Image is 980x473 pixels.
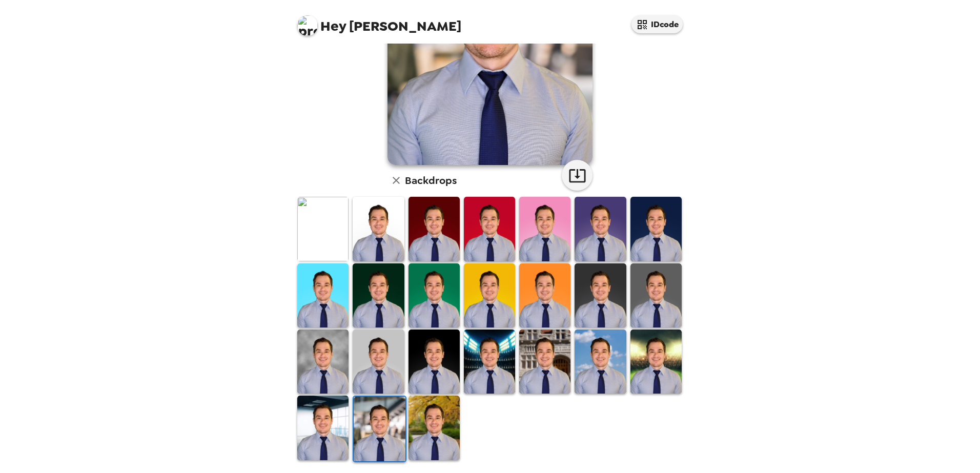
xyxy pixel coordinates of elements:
[297,10,461,33] span: [PERSON_NAME]
[297,197,349,261] img: Original
[405,172,457,189] h6: Backdrops
[320,17,346,35] span: Hey
[631,15,683,33] button: IDcode
[297,15,318,36] img: profile pic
